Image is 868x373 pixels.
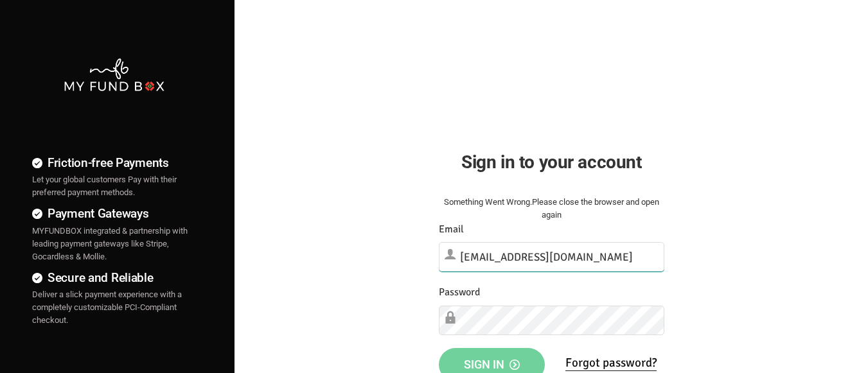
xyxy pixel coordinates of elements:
label: Email [439,221,464,238]
h2: Sign in to your account [439,148,664,176]
label: Password [439,284,480,300]
h4: Friction-free Payments [32,153,196,172]
span: MYFUNDBOX integrated & partnership with leading payment gateways like Stripe, Gocardless & Mollie. [32,226,188,261]
span: Deliver a slick payment experience with a completely customizable PCI-Compliant checkout. [32,290,182,325]
img: mfbwhite.png [63,57,166,92]
span: Let your global customers Pay with their preferred payment methods. [32,175,177,197]
input: Email [439,242,664,272]
h4: Secure and Reliable [32,268,196,287]
a: Forgot password? [565,355,657,371]
div: Something Went Wrong.Please close the browser and open again [439,196,664,221]
h4: Payment Gateways [32,204,196,223]
span: Sign in [464,358,520,371]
